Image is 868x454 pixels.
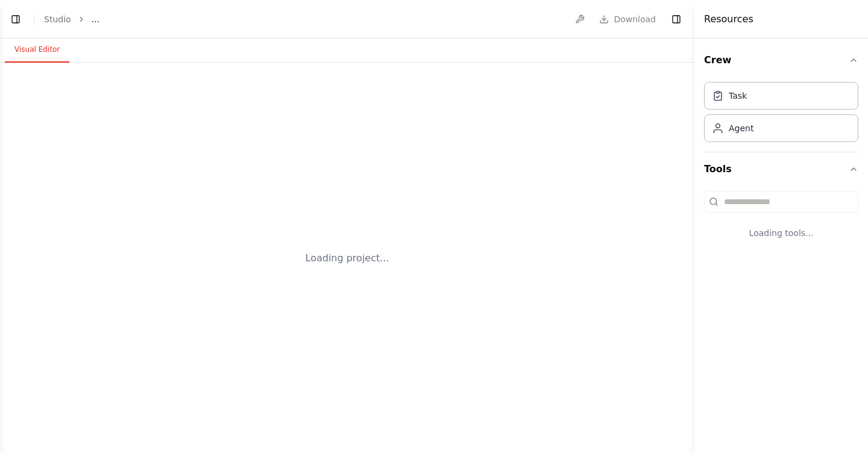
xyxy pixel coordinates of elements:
[704,217,858,249] div: Loading tools...
[704,12,753,26] h4: Resources
[729,122,753,134] div: Agent
[704,77,858,152] div: Crew
[729,90,747,102] div: Task
[44,13,99,25] nav: breadcrumb
[306,251,389,266] div: Loading project...
[704,186,858,258] div: Tools
[92,13,99,25] span: ...
[704,43,858,77] button: Crew
[704,152,858,186] button: Tools
[668,11,685,28] button: Hide right sidebar
[44,14,71,24] a: Studio
[7,11,24,28] button: Show left sidebar
[5,37,69,63] button: Visual Editor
